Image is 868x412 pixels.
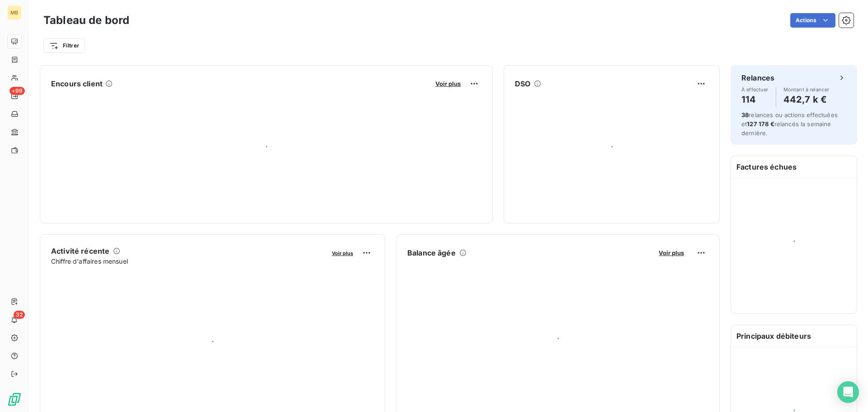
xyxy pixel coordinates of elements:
[659,249,684,256] span: Voir plus
[435,80,461,87] span: Voir plus
[9,87,25,95] span: +99
[14,311,25,319] span: 32
[731,156,857,178] h6: Factures échues
[783,87,830,92] span: Montant à relancer
[51,246,109,256] h6: Activité récente
[43,38,85,53] button: Filtrer
[51,256,325,266] span: Chiffre d'affaires mensuel
[656,249,687,257] button: Voir plus
[741,87,769,92] span: À effectuer
[741,92,769,107] h4: 114
[7,5,22,20] div: MB
[332,250,353,256] span: Voir plus
[783,92,830,107] h4: 442,7 k €
[790,13,835,28] button: Actions
[51,78,103,89] h6: Encours client
[7,392,22,407] img: Logo LeanPay
[747,120,774,128] span: 127 178 €
[43,12,129,28] h3: Tableau de bord
[433,80,463,88] button: Voir plus
[741,111,838,137] span: relances ou actions effectuées et relancés la semaine dernière.
[407,247,456,258] h6: Balance âgée
[515,78,530,89] h6: DSO
[329,249,356,257] button: Voir plus
[837,381,859,403] div: Open Intercom Messenger
[731,325,857,347] h6: Principaux débiteurs
[741,72,774,83] h6: Relances
[741,111,749,118] span: 38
